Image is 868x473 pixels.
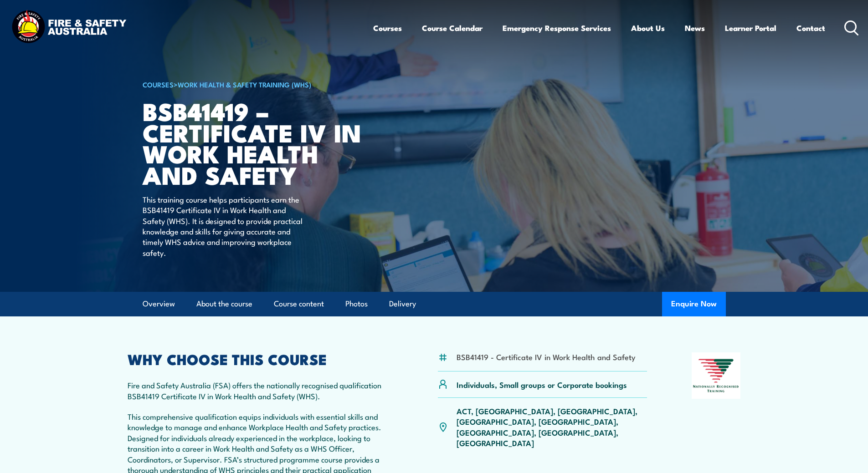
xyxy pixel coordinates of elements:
p: ACT, [GEOGRAPHIC_DATA], [GEOGRAPHIC_DATA], [GEOGRAPHIC_DATA], [GEOGRAPHIC_DATA], [GEOGRAPHIC_DATA... [457,406,647,448]
button: Enquire Now [662,292,726,316]
a: Learner Portal [725,16,776,40]
a: Courses [373,16,402,40]
img: Nationally Recognised Training logo. [692,352,741,399]
a: News [685,16,705,40]
a: Work Health & Safety Training (WHS) [178,79,311,89]
li: BSB41419 - Certificate IV in Work Health and Safety [457,351,636,362]
a: About Us [631,16,665,40]
a: Overview [143,292,175,316]
p: This training course helps participants earn the BSB41419 Certificate IV in Work Health and Safet... [143,194,309,258]
h6: > [143,79,368,90]
h1: BSB41419 – Certificate IV in Work Health and Safety [143,100,368,185]
p: Individuals, Small groups or Corporate bookings [457,379,627,390]
a: Emergency Response Services [503,16,611,40]
a: Course Calendar [422,16,483,40]
a: Photos [345,292,368,316]
a: Course content [274,292,324,316]
h2: WHY CHOOSE THIS COURSE [128,352,394,365]
a: Delivery [389,292,416,316]
a: Contact [796,16,825,40]
p: Fire and Safety Australia (FSA) offers the nationally recognised qualification BSB41419 Certifica... [128,380,394,401]
a: COURSES [143,79,174,89]
a: About the course [196,292,252,316]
